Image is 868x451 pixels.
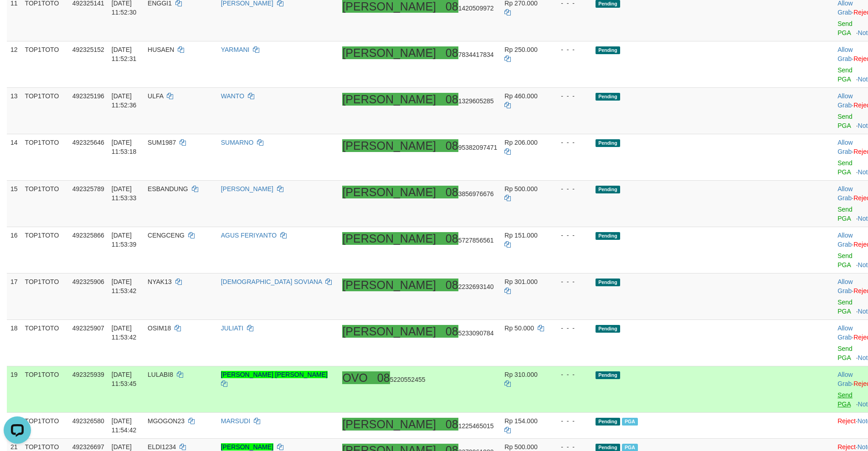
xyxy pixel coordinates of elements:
[446,186,458,198] ah_el_jm_1756146672679: 08
[837,185,853,202] span: ·
[72,232,104,239] span: 492325866
[554,324,588,333] div: - - -
[837,345,853,361] a: Send PGA
[446,325,458,338] ah_el_jm_1756146672679: 08
[622,418,638,426] span: PGA
[504,324,534,332] span: Rp 50.000
[7,181,21,227] td: 15
[72,185,104,193] span: 492325789
[554,277,588,286] div: - - -
[148,232,185,239] span: CENGCENG
[148,443,176,451] span: ELDI1234
[342,418,436,431] ah_el_jm_1756146672679: [PERSON_NAME]
[554,416,588,426] div: - - -
[221,417,251,425] a: MARSUDI
[596,325,620,333] span: Pending
[554,91,588,101] div: - - -
[21,274,69,320] td: TOP1TOTO
[21,134,69,181] td: TOP1TOTO
[596,232,620,240] span: Pending
[72,92,104,100] span: 492325196
[21,181,69,227] td: TOP1TOTO
[72,417,104,425] span: 492326580
[342,279,436,291] ah_el_jm_1756146672679: [PERSON_NAME]
[837,92,853,109] span: ·
[7,134,21,181] td: 14
[342,371,368,384] ah_el_jm_1755828048544: OVO
[21,227,69,274] td: TOP1TOTO
[72,46,104,53] span: 492325152
[112,46,137,62] span: [DATE] 11:52:31
[837,417,856,425] a: Reject
[554,138,588,147] div: - - -
[72,139,104,146] span: 492325646
[148,278,172,285] span: NYAK13
[596,186,620,193] span: Pending
[148,46,174,53] span: HUSAEN
[446,46,458,59] ah_el_jm_1756146672679: 08
[837,278,853,294] span: ·
[342,139,436,152] ah_el_jm_1756146672679: [PERSON_NAME]
[837,185,853,202] a: Allow Grab
[504,371,537,378] span: Rp 310.000
[21,366,69,413] td: TOP1TOTO
[446,329,494,337] span: Copy 085233090784 to clipboard
[837,391,853,408] a: Send PGA
[596,93,620,101] span: Pending
[837,139,853,155] a: Allow Grab
[21,88,69,134] td: TOP1TOTO
[837,20,853,36] a: Send PGA
[72,371,104,378] span: 492325939
[554,370,588,379] div: - - -
[112,324,137,341] span: [DATE] 11:53:42
[446,418,458,431] ah_el_jm_1756146672679: 08
[837,46,853,62] a: Allow Grab
[504,278,537,285] span: Rp 301.000
[21,413,69,439] td: TOP1TOTO
[837,92,853,109] a: Allow Grab
[504,46,537,53] span: Rp 250.000
[596,279,620,286] span: Pending
[221,324,244,332] a: JULIATI
[72,278,104,285] span: 492325906
[554,184,588,193] div: - - -
[221,92,244,100] a: WANTO
[7,366,21,413] td: 19
[112,417,137,434] span: [DATE] 11:54:42
[148,139,176,146] span: SUM1987
[837,371,853,387] span: ·
[148,417,185,425] span: MGOGON23
[837,324,853,341] a: Allow Grab
[837,113,853,129] a: Send PGA
[837,232,853,248] span: ·
[72,324,104,332] span: 492325907
[446,422,494,430] span: Copy 081225465015 to clipboard
[837,66,853,83] a: Send PGA
[377,376,426,383] span: Copy 085220552455 to clipboard
[221,278,322,285] a: [DEMOGRAPHIC_DATA] SOVIANA
[112,185,137,202] span: [DATE] 11:53:33
[596,139,620,147] span: Pending
[7,320,21,366] td: 18
[112,371,137,387] span: [DATE] 11:53:45
[837,46,853,62] span: ·
[148,324,171,332] span: OSIM18
[221,232,277,239] a: AGUS FERIYANTO
[504,139,537,146] span: Rp 206.000
[504,443,537,451] span: Rp 500.000
[596,418,620,426] span: Pending
[221,46,250,53] a: YARMANI
[446,190,494,198] span: Copy 083856976676 to clipboard
[72,443,104,451] span: 492326697
[148,92,163,100] span: ULFA
[446,93,458,106] ah_el_jm_1756146672679: 08
[837,443,856,451] a: Reject
[596,46,620,54] span: Pending
[446,5,494,12] span: Copy 081420509972 to clipboard
[504,417,537,425] span: Rp 154.000
[112,232,137,248] span: [DATE] 11:53:39
[446,283,494,290] span: Copy 082232693140 to clipboard
[221,371,328,378] a: [PERSON_NAME] [PERSON_NAME]
[837,324,853,341] span: ·
[7,88,21,134] td: 13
